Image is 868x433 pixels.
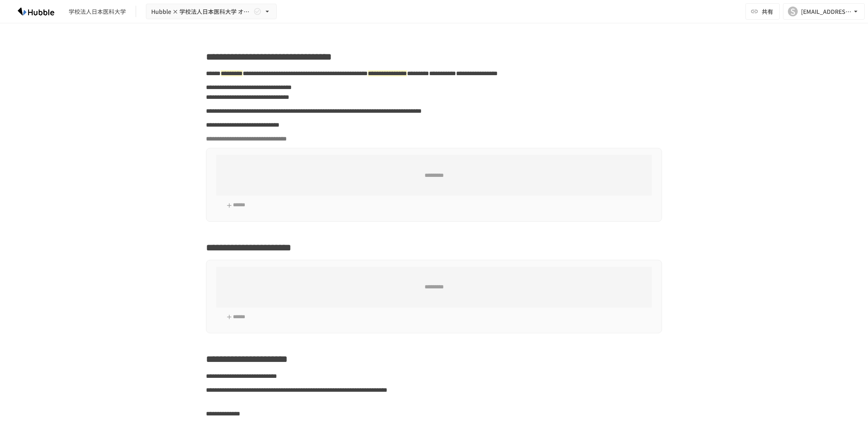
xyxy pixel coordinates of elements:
span: 共有 [762,7,773,16]
div: [EMAIL_ADDRESS][DOMAIN_NAME] [801,7,852,17]
button: 共有 [745,3,780,20]
img: HzDRNkGCf7KYO4GfwKnzITak6oVsp5RHeZBEM1dQFiQ [10,5,62,18]
span: Hubble × 学校法人日本医科大学 オンボーディングプロジェクト [151,7,252,17]
div: 学校法人日本医科大学 [69,7,126,16]
button: S[EMAIL_ADDRESS][DOMAIN_NAME] [783,3,865,20]
div: S [788,7,798,16]
button: Hubble × 学校法人日本医科大学 オンボーディングプロジェクト [146,4,277,20]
